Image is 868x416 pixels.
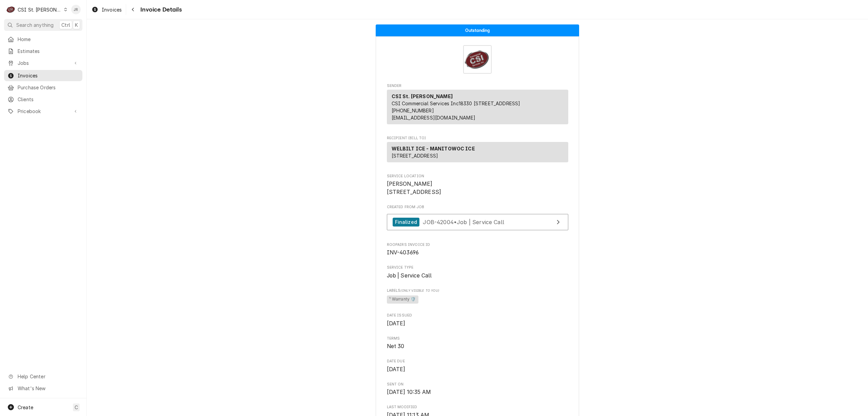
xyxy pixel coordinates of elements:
[387,336,568,341] span: Terms
[392,153,438,159] span: [STREET_ADDRESS]
[75,21,78,29] span: K
[75,404,78,411] span: C
[6,5,16,14] div: C
[387,320,406,327] span: [DATE]
[423,218,504,225] span: JOB-42004 • Job | Service Call
[4,34,82,45] a: Home
[61,21,70,29] span: Ctrl
[387,359,568,373] div: Date Due
[387,359,568,364] span: Date Due
[387,142,568,165] div: Recipient (Bill To)
[18,48,79,55] span: Estimates
[387,313,568,318] span: Date Issued
[387,272,568,280] span: Service Type
[18,36,79,43] span: Home
[387,174,568,179] span: Service Location
[387,265,568,270] span: Service Type
[18,6,62,13] div: CSI St. [PERSON_NAME]
[4,46,82,57] a: Estimates
[376,24,579,36] div: Status
[387,382,568,396] div: Sent On
[18,59,69,67] span: Jobs
[4,383,82,394] a: Go to What's New
[4,106,82,117] a: Go to Pricebook
[393,218,419,227] div: Finalized
[387,288,568,305] div: [object Object]
[89,4,124,15] a: Invoices
[102,6,122,13] span: Invoices
[387,382,568,387] span: Sent On
[465,28,490,33] span: Outstanding
[387,181,441,195] span: [PERSON_NAME] [STREET_ADDRESS]
[387,90,568,127] div: Sender
[387,295,419,304] span: ¹ Warranty 🛡️
[387,388,568,396] span: Sent On
[387,313,568,327] div: Date Issued
[387,272,432,279] span: Job | Service Call
[463,45,492,74] img: Logo
[400,289,439,292] span: (Only Visible to You)
[18,72,79,79] span: Invoices
[387,135,568,141] span: Recipient (Bill To)
[387,180,568,196] span: Service Location
[387,142,568,162] div: Recipient (Bill To)
[16,21,54,29] span: Search anything
[387,204,568,210] span: Created From Job
[18,385,78,392] span: What's New
[392,108,434,113] a: [PHONE_NUMBER]
[392,101,520,106] span: CSI Commercial Services Inc18330 [STREET_ADDRESS]
[387,174,568,196] div: Service Location
[18,404,33,410] span: Create
[387,294,568,305] span: [object Object]
[4,371,82,382] a: Go to Help Center
[387,204,568,234] div: Created From Job
[387,366,406,373] span: [DATE]
[387,135,568,165] div: Invoice Recipient
[387,342,568,350] span: Terms
[387,404,568,410] span: Last Modified
[392,146,475,151] strong: WELBILT ICE - MANITOWOC ICE
[387,288,568,293] span: Labels
[4,19,82,31] button: Search anythingCtrlK
[71,5,81,14] div: JR
[18,84,79,91] span: Purchase Orders
[6,5,16,14] div: CSI St. Louis's Avatar
[392,115,475,121] a: [EMAIL_ADDRESS][DOMAIN_NAME]
[18,373,78,380] span: Help Center
[71,5,81,14] div: Jessica Rentfro's Avatar
[387,83,568,89] span: Sender
[18,96,79,103] span: Clients
[387,320,568,328] span: Date Issued
[387,83,568,127] div: Invoice Sender
[387,242,568,257] div: Roopairs Invoice ID
[387,389,431,395] span: [DATE] 10:35 AM
[387,249,419,256] span: INV-403696
[387,242,568,248] span: Roopairs Invoice ID
[4,82,82,93] a: Purchase Orders
[127,4,138,15] button: Navigate back
[387,249,568,257] span: Roopairs Invoice ID
[4,70,82,81] a: Invoices
[4,57,82,69] a: Go to Jobs
[387,336,568,350] div: Terms
[387,90,568,124] div: Sender
[392,93,453,99] strong: CSI St. [PERSON_NAME]
[18,108,69,115] span: Pricebook
[387,343,405,349] span: Net 30
[387,214,568,231] a: View Job
[387,265,568,279] div: Service Type
[4,94,82,105] a: Clients
[138,5,181,14] span: Invoice Details
[387,365,568,374] span: Date Due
